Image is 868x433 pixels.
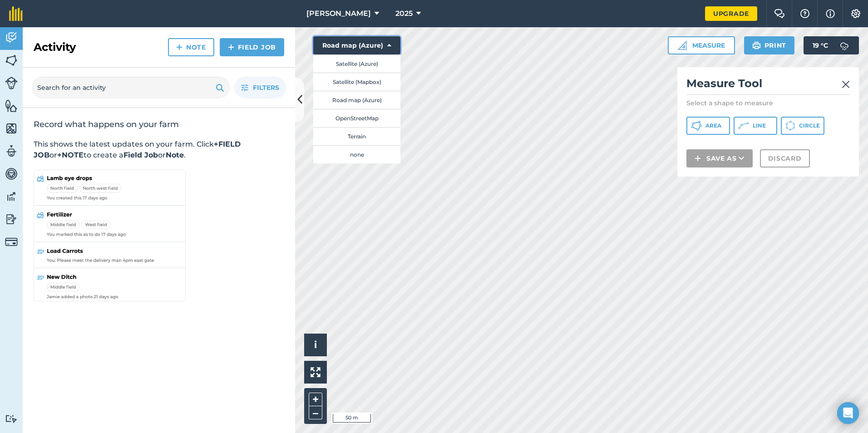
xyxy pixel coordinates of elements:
img: Four arrows, one pointing top left, one top right, one bottom right and the last bottom left [311,367,321,377]
img: A cog icon [850,9,861,18]
img: svg+xml;base64,PHN2ZyB4bWxucz0iaHR0cDovL3d3dy53My5vcmcvMjAwMC9zdmciIHdpZHRoPSIxOSIgaGVpZ2h0PSIyNC... [752,40,761,51]
img: svg+xml;base64,PHN2ZyB4bWxucz0iaHR0cDovL3d3dy53My5vcmcvMjAwMC9zdmciIHdpZHRoPSIxNCIgaGVpZ2h0PSIyNC... [228,42,234,53]
img: svg+xml;base64,PHN2ZyB4bWxucz0iaHR0cDovL3d3dy53My5vcmcvMjAwMC9zdmciIHdpZHRoPSIxOSIgaGVpZ2h0PSIyNC... [216,82,224,93]
span: Area [705,122,721,129]
a: Upgrade [705,6,757,21]
button: – [309,406,322,419]
button: Road map (Azure) [313,36,400,54]
h2: Measure Tool [686,76,850,95]
img: svg+xml;base64,PHN2ZyB4bWxucz0iaHR0cDovL3d3dy53My5vcmcvMjAwMC9zdmciIHdpZHRoPSI1NiIgaGVpZ2h0PSI2MC... [5,54,18,67]
button: Satellite (Mapbox) [313,73,400,91]
img: svg+xml;base64,PD94bWwgdmVyc2lvbj0iMS4wIiBlbmNvZGluZz0idXRmLTgiPz4KPCEtLSBHZW5lcmF0b3I6IEFkb2JlIE... [5,167,18,181]
p: Select a shape to measure [686,98,850,108]
button: Save as [686,149,753,167]
button: + [309,393,322,406]
button: OpenStreetMap [313,109,400,127]
h2: Activity [34,40,76,54]
button: 19 °C [804,36,859,54]
img: Two speech bubbles overlapping with the left bubble in the forefront [774,9,785,18]
button: i [304,334,327,356]
button: Print [744,36,795,54]
button: Circle [781,117,824,135]
button: Line [734,117,777,135]
img: svg+xml;base64,PHN2ZyB4bWxucz0iaHR0cDovL3d3dy53My5vcmcvMjAwMC9zdmciIHdpZHRoPSIyMiIgaGVpZ2h0PSIzMC... [842,79,850,90]
h2: Record what happens on your farm [34,119,284,130]
button: Terrain [313,127,400,145]
img: svg+xml;base64,PD94bWwgdmVyc2lvbj0iMS4wIiBlbmNvZGluZz0idXRmLTgiPz4KPCEtLSBHZW5lcmF0b3I6IEFkb2JlIE... [5,144,18,158]
button: none [313,145,400,163]
span: Line [753,122,766,129]
img: svg+xml;base64,PHN2ZyB4bWxucz0iaHR0cDovL3d3dy53My5vcmcvMjAwMC9zdmciIHdpZHRoPSI1NiIgaGVpZ2h0PSI2MC... [5,122,18,135]
img: svg+xml;base64,PD94bWwgdmVyc2lvbj0iMS4wIiBlbmNvZGluZz0idXRmLTgiPz4KPCEtLSBHZW5lcmF0b3I6IEFkb2JlIE... [5,190,18,203]
button: Road map (Azure) [313,91,400,109]
img: svg+xml;base64,PD94bWwgdmVyc2lvbj0iMS4wIiBlbmNvZGluZz0idXRmLTgiPz4KPCEtLSBHZW5lcmF0b3I6IEFkb2JlIE... [5,31,18,44]
span: 19 ° C [813,36,828,54]
button: Measure [668,36,735,54]
button: Satellite (Azure) [313,54,400,73]
a: Note [168,38,214,56]
img: fieldmargin Logo [9,6,23,21]
input: Search for an activity [32,77,230,98]
strong: +NOTE [57,151,84,159]
button: Area [686,117,730,135]
div: Open Intercom Messenger [837,402,859,424]
span: i [314,339,317,350]
img: svg+xml;base64,PD94bWwgdmVyc2lvbj0iMS4wIiBlbmNvZGluZz0idXRmLTgiPz4KPCEtLSBHZW5lcmF0b3I6IEFkb2JlIE... [5,414,18,423]
span: Filters [253,83,279,93]
img: svg+xml;base64,PHN2ZyB4bWxucz0iaHR0cDovL3d3dy53My5vcmcvMjAwMC9zdmciIHdpZHRoPSIxNCIgaGVpZ2h0PSIyNC... [176,42,182,53]
img: svg+xml;base64,PD94bWwgdmVyc2lvbj0iMS4wIiBlbmNvZGluZz0idXRmLTgiPz4KPCEtLSBHZW5lcmF0b3I6IEFkb2JlIE... [835,36,853,54]
span: 2025 [395,8,413,19]
img: svg+xml;base64,PD94bWwgdmVyc2lvbj0iMS4wIiBlbmNvZGluZz0idXRmLTgiPz4KPCEtLSBHZW5lcmF0b3I6IEFkb2JlIE... [5,77,18,89]
img: svg+xml;base64,PD94bWwgdmVyc2lvbj0iMS4wIiBlbmNvZGluZz0idXRmLTgiPz4KPCEtLSBHZW5lcmF0b3I6IEFkb2JlIE... [5,236,18,248]
p: This shows the latest updates on your farm. Click or to create a or . [34,139,284,161]
span: [PERSON_NAME] [306,8,371,19]
strong: Note [166,151,184,159]
button: Filters [234,77,286,98]
img: Ruler icon [678,41,687,50]
img: A question mark icon [799,9,810,18]
img: svg+xml;base64,PD94bWwgdmVyc2lvbj0iMS4wIiBlbmNvZGluZz0idXRmLTgiPz4KPCEtLSBHZW5lcmF0b3I6IEFkb2JlIE... [5,212,18,226]
img: svg+xml;base64,PHN2ZyB4bWxucz0iaHR0cDovL3d3dy53My5vcmcvMjAwMC9zdmciIHdpZHRoPSIxNCIgaGVpZ2h0PSIyNC... [695,153,701,164]
button: Discard [760,149,810,167]
strong: Field Job [123,151,158,159]
img: svg+xml;base64,PHN2ZyB4bWxucz0iaHR0cDovL3d3dy53My5vcmcvMjAwMC9zdmciIHdpZHRoPSI1NiIgaGVpZ2h0PSI2MC... [5,99,18,113]
a: Field Job [220,38,284,56]
span: Circle [799,122,820,129]
img: svg+xml;base64,PHN2ZyB4bWxucz0iaHR0cDovL3d3dy53My5vcmcvMjAwMC9zdmciIHdpZHRoPSIxNyIgaGVpZ2h0PSIxNy... [826,8,835,19]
